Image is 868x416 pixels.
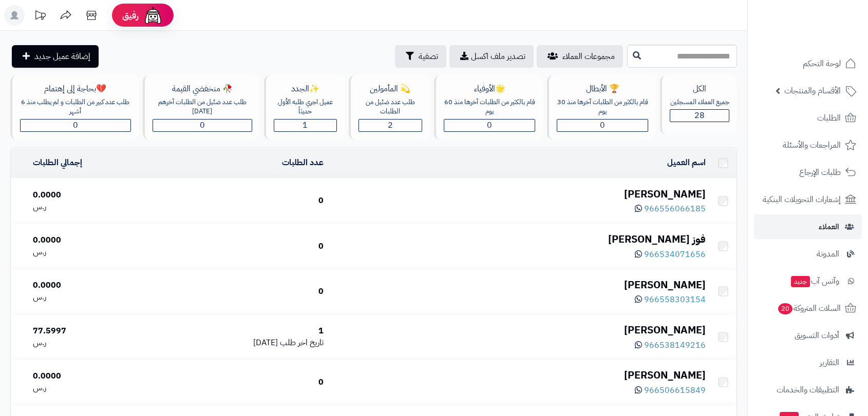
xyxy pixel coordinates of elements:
a: مجموعات العملاء [537,45,623,68]
a: الكلجميع العملاء المسجلين28 [658,75,739,140]
span: 20 [778,303,792,314]
button: تصفية [395,45,446,68]
div: قام بالكثير من الطلبات آخرها منذ 30 يوم [557,97,648,116]
div: 🏆 الأبطال [557,83,648,95]
span: 966538149216 [644,339,706,351]
a: العملاء [754,214,862,239]
div: 0.0000 [33,189,151,201]
a: إجمالي الطلبات [33,156,82,169]
a: طلبات الإرجاع [754,160,862,185]
a: وآتس آبجديد [754,269,862,293]
div: [DATE] [159,337,324,349]
div: طلب عدد كبير من الطلبات و لم يطلب منذ 6 أشهر [20,97,131,116]
div: 0 [159,286,324,298]
div: طلب عدد ضئيل من الطلبات [358,97,422,116]
a: 966506615849 [635,384,706,397]
span: جديد [791,276,810,287]
div: جميع العملاء المسجلين [670,97,729,107]
span: التطبيقات والخدمات [777,383,839,397]
div: ر.س [33,382,151,394]
span: 0 [73,119,78,131]
a: أدوات التسويق [754,323,862,348]
a: 966538149216 [635,339,706,351]
div: 🥀 منخفضي القيمة [153,83,252,95]
div: ر.س [33,246,151,258]
span: أدوات التسويق [795,328,839,343]
div: 0.0000 [33,370,151,382]
div: 77.5997 [33,325,151,337]
a: الطلبات [754,106,862,130]
a: 966534071656 [635,248,706,261]
div: الكل [670,83,729,95]
a: ✨الجددعميل اجري طلبه الأول حديثاّ1 [262,75,347,140]
a: المراجعات والأسئلة [754,133,862,157]
span: مجموعات العملاء [562,50,615,63]
div: 0 [159,241,324,252]
span: 966534071656 [644,248,706,261]
a: التقارير [754,350,862,375]
span: 0 [600,119,605,131]
span: تصدير ملف اكسل [471,50,525,63]
span: تصفية [419,50,438,63]
a: 966558303154 [635,293,706,306]
div: [PERSON_NAME] [332,278,706,292]
a: لوحة التحكم [754,51,862,76]
div: فوز [PERSON_NAME] [332,232,706,247]
span: المراجعات والأسئلة [783,138,841,152]
div: 0 [159,377,324,388]
span: المدونة [817,247,839,261]
a: المدونة [754,242,862,266]
div: 🌟الأوفياء [444,83,535,95]
a: 🥀 منخفضي القيمةطلب عدد ضئيل من الطلبات آخرهم [DATE]0 [141,75,262,140]
span: إشعارات التحويلات البنكية [763,192,841,207]
a: إضافة عميل جديد [12,45,99,68]
div: ر.س [33,337,151,349]
div: 0.0000 [33,234,151,246]
div: عميل اجري طلبه الأول حديثاّ [274,97,337,116]
span: رفيق [122,9,139,22]
span: 2 [388,119,393,131]
span: التقارير [820,355,839,370]
div: [PERSON_NAME] [332,368,706,383]
a: اسم العميل [667,156,706,169]
div: قام بالكثير من الطلبات آخرها منذ 60 يوم [444,97,535,116]
span: العملاء [819,220,839,234]
a: تحديثات المنصة [27,5,53,28]
span: 966506615849 [644,384,706,397]
img: ai-face.png [143,5,163,26]
a: إشعارات التحويلات البنكية [754,187,862,212]
div: 💔بحاجة إلى إهتمام [20,83,131,95]
span: 966558303154 [644,293,706,306]
img: logo-2.png [798,26,858,47]
a: عدد الطلبات [282,156,324,169]
div: ر.س [33,291,151,303]
span: 0 [487,119,492,131]
div: 0.0000 [33,280,151,291]
a: 💫 المأمولينطلب عدد ضئيل من الطلبات2 [347,75,432,140]
span: السلات المتروكة [777,301,841,315]
span: طلبات الإرجاع [799,165,841,180]
div: [PERSON_NAME] [332,187,706,202]
div: طلب عدد ضئيل من الطلبات آخرهم [DATE] [153,97,252,116]
div: 1 [159,325,324,337]
a: السلات المتروكة20 [754,296,862,321]
div: ✨الجدد [274,83,337,95]
span: الأقسام والمنتجات [784,84,841,98]
div: 💫 المأمولين [358,83,422,95]
div: ر.س [33,201,151,213]
span: لوحة التحكم [803,56,841,71]
span: 1 [303,119,308,131]
span: الطلبات [817,111,841,125]
span: إضافة عميل جديد [34,50,90,63]
span: وآتس آب [790,274,839,288]
a: التطبيقات والخدمات [754,378,862,402]
span: 28 [694,109,705,122]
div: [PERSON_NAME] [332,323,706,338]
span: تاريخ اخر طلب [280,336,324,349]
a: 💔بحاجة إلى إهتمامطلب عدد كبير من الطلبات و لم يطلب منذ 6 أشهر0 [8,75,141,140]
a: 966556066185 [635,203,706,215]
span: 966556066185 [644,203,706,215]
a: 🏆 الأبطالقام بالكثير من الطلبات آخرها منذ 30 يوم0 [545,75,658,140]
span: 0 [200,119,205,131]
a: تصدير ملف اكسل [449,45,534,68]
